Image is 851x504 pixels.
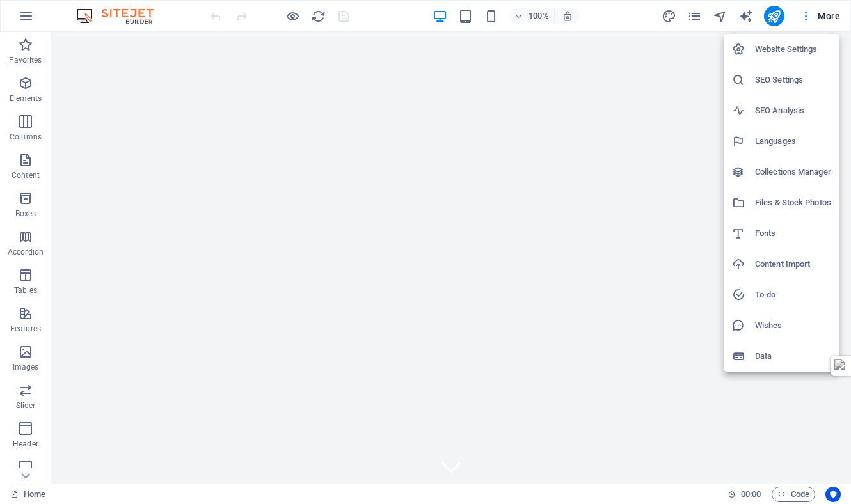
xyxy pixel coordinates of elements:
[755,318,831,333] h6: Wishes
[755,103,831,118] h6: SEO Analysis
[755,226,831,241] h6: Fonts
[755,42,831,57] h6: Website Settings
[755,287,831,303] h6: To-do
[755,72,831,88] h6: SEO Settings
[755,164,831,180] h6: Collections Manager
[755,195,831,210] h6: Files & Stock Photos
[755,256,831,272] h6: Content Import
[755,134,831,149] h6: Languages
[755,349,831,364] h6: Data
